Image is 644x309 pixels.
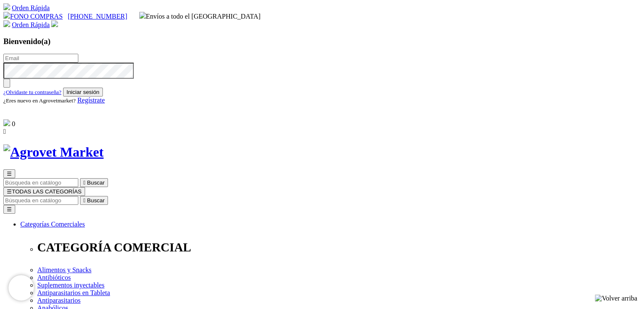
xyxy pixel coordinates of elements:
[51,20,58,27] img: user.svg
[68,13,127,20] a: [PHONE_NUMBER]
[3,89,61,95] small: ¿Olvidaste tu contraseña?
[83,197,86,204] i: 
[3,3,10,10] img: shopping-cart.svg
[3,178,78,187] input: Buscar
[51,21,58,28] a: Acceda a su cuenta de cliente
[37,274,71,281] a: Antibióticos
[139,13,261,20] span: Envíos a todo el [GEOGRAPHIC_DATA]
[3,205,15,214] button: ☰
[3,13,63,20] a: FONO COMPRAS
[80,178,108,187] button:  Buscar
[83,179,86,186] i: 
[37,289,110,296] a: Antiparasitarios en Tableta
[3,128,6,135] i: 
[3,119,10,126] img: shopping-bag.svg
[7,188,12,195] span: ☰
[87,179,105,186] span: Buscar
[77,97,105,104] a: Regístrate
[63,88,103,97] button: Iniciar sesión
[80,196,108,205] button:  Buscar
[595,295,637,302] img: Volver arriba
[20,221,85,228] a: Categorías Comerciales
[3,12,10,19] img: phone.svg
[37,266,91,273] a: Alimentos y Snacks
[12,120,15,127] span: 0
[87,197,105,204] span: Buscar
[3,20,10,27] img: shopping-cart.svg
[37,240,641,254] p: CATEGORÍA COMERCIAL
[3,37,641,46] h3: Bienvenido(a)
[3,187,85,196] button: ☰TODAS LAS CATEGORÍAS
[3,196,78,205] input: Buscar
[12,4,50,11] a: Orden Rápida
[139,12,146,19] img: delivery-truck.svg
[37,281,105,289] a: Suplementos inyectables
[37,297,80,304] a: Antiparasitarios
[12,21,50,28] a: Orden Rápida
[3,88,61,95] a: ¿Olvidaste tu contraseña?
[7,171,12,177] span: ☰
[8,275,34,301] iframe: Brevo live chat
[3,97,76,104] small: ¿Eres nuevo en Agrovetmarket?
[3,169,15,178] button: ☰
[3,54,78,63] input: Email
[3,144,104,160] img: Agrovet Market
